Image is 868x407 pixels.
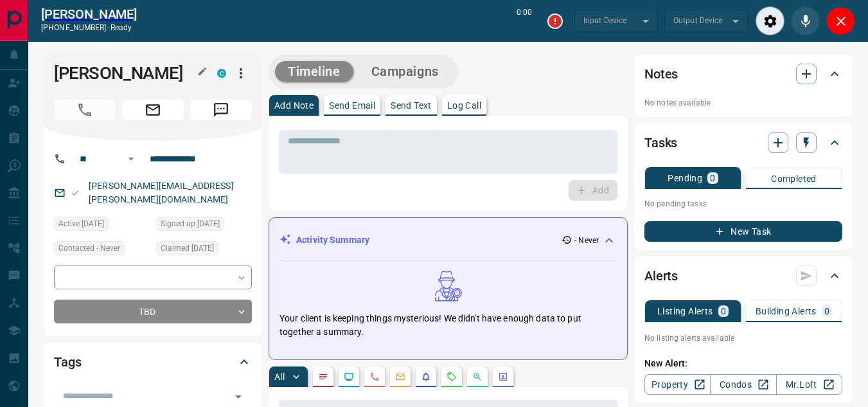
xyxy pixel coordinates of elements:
[156,241,252,259] div: Sat Apr 13 2024
[657,307,713,316] p: Listing Alerts
[776,374,842,395] a: Mr.Loft
[217,69,226,78] div: condos.ca
[41,6,137,22] a: [PERSON_NAME]
[229,388,247,406] button: Open
[344,372,354,382] svg: Lead Browsing Activity
[644,64,678,84] h2: Notes
[771,174,817,183] p: Completed
[644,374,711,395] a: Property
[391,101,432,110] p: Send Text
[517,6,532,35] p: 0:00
[826,6,855,35] div: Close
[668,174,702,183] p: Pending
[318,372,328,382] svg: Notes
[644,332,842,344] p: No listing alerts available
[41,22,137,33] p: [PHONE_NUMBER] -
[54,300,252,323] div: TBD
[756,307,817,316] p: Building Alerts
[161,242,214,255] span: Claimed [DATE]
[279,312,617,339] p: Your client is keeping things mysterious! We didn't have enough data to put together a summary.
[644,127,842,158] div: Tasks
[54,347,252,377] div: Tags
[395,372,405,382] svg: Emails
[498,372,508,382] svg: Agent Actions
[275,61,353,82] button: Timeline
[644,132,677,153] h2: Tasks
[274,101,314,110] p: Add Note
[644,194,842,213] p: No pending tasks
[710,374,776,395] a: Condos
[472,372,483,382] svg: Opportunities
[111,23,132,32] span: ready
[329,101,375,110] p: Send Email
[644,260,842,291] div: Alerts
[710,174,715,183] p: 0
[156,217,252,235] div: Sat Apr 13 2024
[756,6,784,35] div: Audio Settings
[54,63,198,84] h1: [PERSON_NAME]
[791,6,820,35] div: Mute
[58,217,104,230] span: Active [DATE]
[279,228,617,252] div: Activity Summary- Never
[296,233,369,247] p: Activity Summary
[123,151,139,167] button: Open
[644,59,842,89] div: Notes
[644,266,678,286] h2: Alerts
[54,100,116,120] span: Call
[274,372,285,381] p: All
[359,61,452,82] button: Campaigns
[721,307,726,316] p: 0
[369,372,380,382] svg: Calls
[122,100,184,120] span: Email
[190,100,252,120] span: Message
[447,101,481,110] p: Log Call
[644,97,842,109] p: No notes available
[644,221,842,242] button: New Task
[58,242,120,255] span: Contacted - Never
[71,188,80,197] svg: Email Valid
[89,181,234,204] a: [PERSON_NAME][EMAIL_ADDRESS][PERSON_NAME][DOMAIN_NAME]
[54,352,81,372] h2: Tags
[161,217,220,230] span: Signed up [DATE]
[574,235,599,246] p: - Never
[447,372,457,382] svg: Requests
[644,357,842,370] p: New Alert:
[54,217,150,235] div: Sat Apr 13 2024
[421,372,431,382] svg: Listing Alerts
[824,307,829,316] p: 0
